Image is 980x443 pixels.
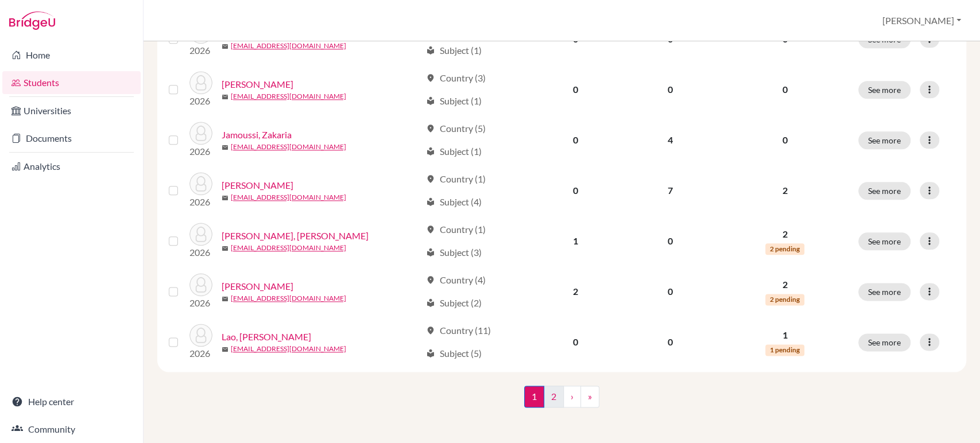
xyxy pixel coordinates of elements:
[529,317,621,367] td: 0
[189,122,212,145] img: Jamoussi, Zakaria
[426,273,486,287] div: Country (4)
[426,46,435,55] span: local_library
[222,178,293,192] a: [PERSON_NAME]
[858,81,911,99] button: See more
[222,245,228,252] span: mail
[189,273,212,296] img: Laha, Anushka
[222,43,228,50] span: mail
[426,246,482,259] div: Subject (3)
[426,324,491,337] div: Country (11)
[222,144,228,151] span: mail
[222,229,369,243] a: [PERSON_NAME], [PERSON_NAME]
[9,11,55,30] img: Bridge-U
[426,347,482,360] div: Subject (5)
[2,155,141,178] a: Analytics
[426,296,482,310] div: Subject (2)
[189,195,212,209] p: 2026
[426,197,435,207] span: local_library
[222,346,228,353] span: mail
[765,243,804,255] span: 2 pending
[426,225,435,234] span: location_on
[524,386,544,407] span: 1
[858,232,911,250] button: See more
[2,127,141,150] a: Documents
[222,330,311,344] a: Lao, [PERSON_NAME]
[621,266,718,317] td: 0
[621,216,718,266] td: 0
[426,223,486,236] div: Country (1)
[858,283,911,301] button: See more
[858,131,911,149] button: See more
[621,165,718,216] td: 7
[725,133,845,147] p: 0
[2,390,141,413] a: Help center
[189,246,212,259] p: 2026
[189,296,212,310] p: 2026
[189,94,212,108] p: 2026
[426,349,435,358] span: local_library
[621,115,718,165] td: 4
[189,223,212,246] img: Kabbaj, Mohammed Abdelmalek
[426,172,486,186] div: Country (1)
[231,91,346,102] a: [EMAIL_ADDRESS][DOMAIN_NAME]
[426,73,435,83] span: location_on
[426,122,486,135] div: Country (5)
[2,418,141,441] a: Community
[231,142,346,152] a: [EMAIL_ADDRESS][DOMAIN_NAME]
[765,344,804,356] span: 1 pending
[580,386,599,407] a: »
[426,298,435,308] span: local_library
[529,266,621,317] td: 2
[222,77,293,91] a: [PERSON_NAME]
[231,192,346,203] a: [EMAIL_ADDRESS][DOMAIN_NAME]
[426,275,435,285] span: location_on
[725,83,845,96] p: 0
[426,124,435,133] span: location_on
[426,44,482,57] div: Subject (1)
[621,64,718,115] td: 0
[222,195,228,201] span: mail
[877,10,966,32] button: [PERSON_NAME]
[426,147,435,156] span: local_library
[426,248,435,257] span: local_library
[231,344,346,354] a: [EMAIL_ADDRESS][DOMAIN_NAME]
[725,227,845,241] p: 2
[426,96,435,106] span: local_library
[2,71,141,94] a: Students
[725,328,845,342] p: 1
[189,347,212,360] p: 2026
[426,326,435,335] span: location_on
[858,333,911,351] button: See more
[231,41,346,51] a: [EMAIL_ADDRESS][DOMAIN_NAME]
[231,293,346,304] a: [EMAIL_ADDRESS][DOMAIN_NAME]
[189,71,212,94] img: Hendah, Mohamed
[426,145,482,158] div: Subject (1)
[529,64,621,115] td: 0
[222,94,228,100] span: mail
[621,317,718,367] td: 0
[231,243,346,253] a: [EMAIL_ADDRESS][DOMAIN_NAME]
[2,44,141,67] a: Home
[222,296,228,302] span: mail
[426,174,435,184] span: location_on
[563,386,581,407] a: ›
[189,172,212,195] img: Jenkins, Henry
[222,128,292,142] a: Jamoussi, Zakaria
[524,386,599,417] nav: ...
[189,145,212,158] p: 2026
[222,279,293,293] a: [PERSON_NAME]
[858,182,911,200] button: See more
[426,195,482,209] div: Subject (4)
[544,386,564,407] a: 2
[765,294,804,305] span: 2 pending
[189,44,212,57] p: 2026
[529,115,621,165] td: 0
[725,184,845,197] p: 2
[529,216,621,266] td: 1
[2,99,141,122] a: Universities
[426,71,486,85] div: Country (3)
[189,324,212,347] img: Lao, Paradis
[725,278,845,292] p: 2
[529,165,621,216] td: 0
[426,94,482,108] div: Subject (1)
